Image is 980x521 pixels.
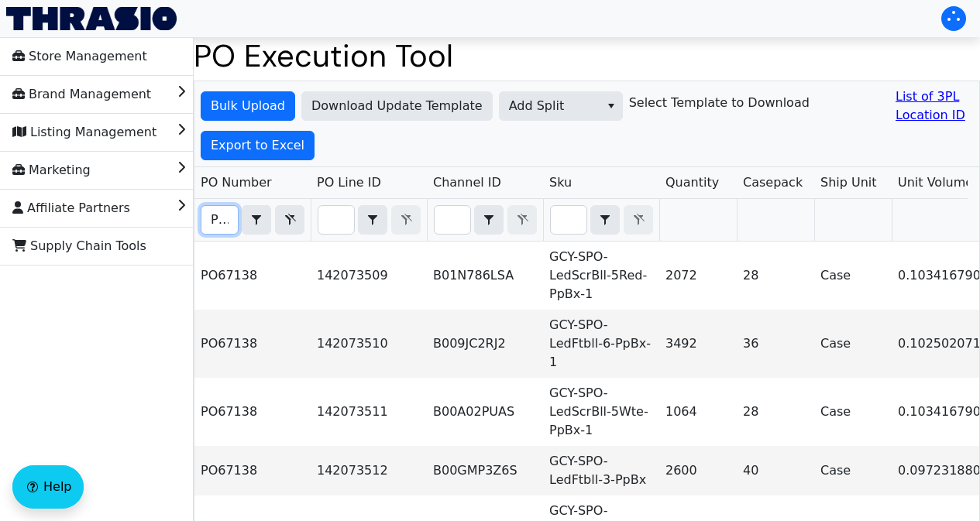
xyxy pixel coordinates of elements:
button: Download Update Template [301,91,493,121]
span: Sku [549,173,572,192]
img: Thrasio Logo [6,7,177,30]
td: Case [814,242,892,310]
span: Help [43,478,71,496]
td: 3492 [659,310,737,378]
span: Bulk Upload [211,97,285,115]
span: Quantity [665,173,719,192]
span: PO Line ID [317,173,381,192]
span: Casepack [743,173,803,192]
h1: PO Execution Tool [194,37,980,74]
td: 28 [737,378,814,446]
button: select [242,206,270,234]
span: Supply Chain Tools [12,234,146,259]
span: Brand Management [12,82,151,107]
td: Case [814,378,892,446]
td: 2072 [659,242,737,310]
span: Marketing [12,158,91,183]
td: PO67138 [194,378,311,446]
span: PO Number [201,173,272,192]
button: Clear [275,205,304,235]
span: Add Split [509,97,590,115]
span: Ship Unit [820,173,877,192]
button: select [600,92,622,120]
td: Case [814,446,892,495]
button: select [475,206,503,234]
th: Filter [543,199,659,242]
td: 142073510 [311,310,427,378]
input: Filter [551,206,586,234]
td: GCY-SPO-LedScrBll-5Red-PpBx-1 [543,242,659,310]
td: 142073511 [311,378,427,446]
td: B00GMP3Z6S [427,446,543,495]
td: GCY-SPO-LedScrBll-5Wte-PpBx-1 [543,378,659,446]
span: Affiliate Partners [12,196,130,221]
span: Choose Operator [242,205,271,235]
td: PO67138 [194,446,311,495]
span: Store Management [12,44,147,69]
td: GCY-SPO-LedFtbll-6-PpBx-1 [543,310,659,378]
span: Export to Excel [211,136,304,155]
button: select [359,206,387,234]
th: Filter [194,199,311,242]
button: Bulk Upload [201,91,295,121]
span: Listing Management [12,120,156,145]
a: List of 3PL Location ID [896,87,973,125]
td: PO67138 [194,242,311,310]
td: B00A02PUAS [427,378,543,446]
td: 36 [737,310,814,378]
span: Choose Operator [358,205,387,235]
td: 142073509 [311,242,427,310]
input: Filter [435,206,470,234]
button: select [591,206,619,234]
span: Choose Operator [474,205,504,235]
th: Filter [427,199,543,242]
button: Help floatingactionbutton [12,465,84,509]
td: B01N786LSA [427,242,543,310]
td: 1064 [659,378,737,446]
input: Filter [201,206,238,234]
h6: Select Template to Download [629,95,810,110]
span: Choose Operator [590,205,620,235]
span: Channel ID [433,173,501,192]
input: Filter [318,206,354,234]
th: Filter [311,199,427,242]
td: B009JC2RJ2 [427,310,543,378]
td: 28 [737,242,814,310]
td: Case [814,310,892,378]
td: GCY-SPO-LedFtbll-3-PpBx [543,446,659,495]
td: PO67138 [194,310,311,378]
button: Export to Excel [201,131,315,160]
td: 40 [737,446,814,495]
span: Download Update Template [311,97,483,115]
td: 2600 [659,446,737,495]
td: 142073512 [311,446,427,495]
